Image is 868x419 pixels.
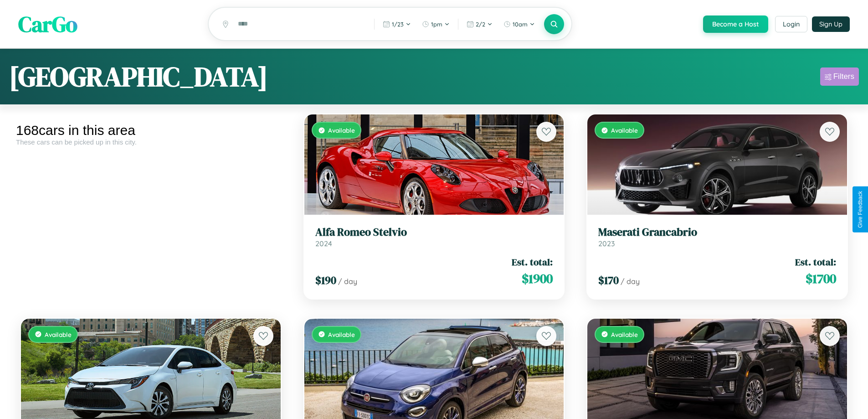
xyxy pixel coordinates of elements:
[512,255,553,269] span: Est. total:
[598,226,836,239] h3: Maserati Grancabrio
[315,226,553,239] h3: Alfa Romeo Stelvio
[378,17,416,31] button: 1/23
[833,72,854,81] div: Filters
[16,138,286,146] div: These cars can be picked up in this city.
[806,269,836,288] span: $ 1700
[611,126,638,134] span: Available
[338,277,357,286] span: / day
[820,67,859,86] button: Filters
[9,58,268,95] h1: [GEOGRAPHIC_DATA]
[315,226,553,248] a: Alfa Romeo Stelvio2024
[598,273,619,288] span: $ 170
[16,123,286,138] div: 168 cars in this area
[315,239,332,248] span: 2024
[703,16,768,33] button: Become a Host
[431,21,442,28] span: 1pm
[513,21,528,28] span: 10am
[857,191,863,228] div: Give Feedback
[621,277,640,286] span: / day
[522,269,553,288] span: $ 1900
[315,273,336,288] span: $ 190
[775,16,807,32] button: Login
[45,331,72,338] span: Available
[795,255,836,269] span: Est. total:
[598,239,615,248] span: 2023
[812,16,850,32] button: Sign Up
[328,126,355,134] span: Available
[598,226,836,248] a: Maserati Grancabrio2023
[499,17,539,31] button: 10am
[476,21,485,28] span: 2 / 2
[417,17,454,31] button: 1pm
[18,9,77,39] span: CarGo
[328,331,355,338] span: Available
[611,331,638,338] span: Available
[392,21,404,28] span: 1 / 23
[462,17,497,31] button: 2/2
